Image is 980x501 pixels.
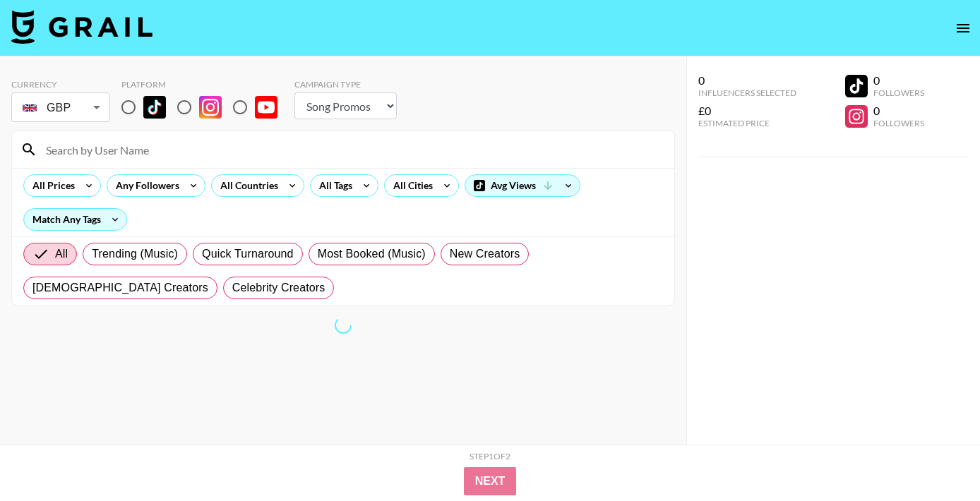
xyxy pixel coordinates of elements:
[143,96,166,119] img: TikTok
[11,10,153,44] img: Grail Talent
[232,279,325,296] span: Celebrity Creators
[11,79,110,90] div: Currency
[698,73,796,87] div: 0
[949,14,977,42] button: open drawer
[55,246,68,262] span: All
[202,246,294,262] span: Quick Turnaround
[698,104,796,118] div: £0
[909,430,963,484] iframe: Drift Widget Chat Controller
[873,118,924,128] div: Followers
[873,73,924,87] div: 0
[92,246,178,262] span: Trending (Music)
[24,209,126,230] div: Match Any Tags
[464,467,517,495] button: Next
[465,175,580,196] div: Avg Views
[873,87,924,98] div: Followers
[470,451,510,461] div: Step 1 of 2
[334,316,352,334] span: Refreshing bookers, clients, countries, tags, cities, talent, talent...
[450,246,520,262] span: New Creators
[255,96,277,119] img: YouTube
[32,279,208,296] span: [DEMOGRAPHIC_DATA] Creators
[107,175,182,196] div: Any Followers
[37,138,666,161] input: Search by User Name
[873,104,924,118] div: 0
[318,246,426,262] span: Most Booked (Music)
[121,79,289,90] div: Platform
[199,96,222,119] img: Instagram
[14,95,107,120] div: GBP
[698,118,796,128] div: Estimated Price
[24,175,78,196] div: All Prices
[385,175,436,196] div: All Cities
[311,175,355,196] div: All Tags
[698,87,796,98] div: Influencers Selected
[294,79,397,90] div: Campaign Type
[212,175,281,196] div: All Countries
